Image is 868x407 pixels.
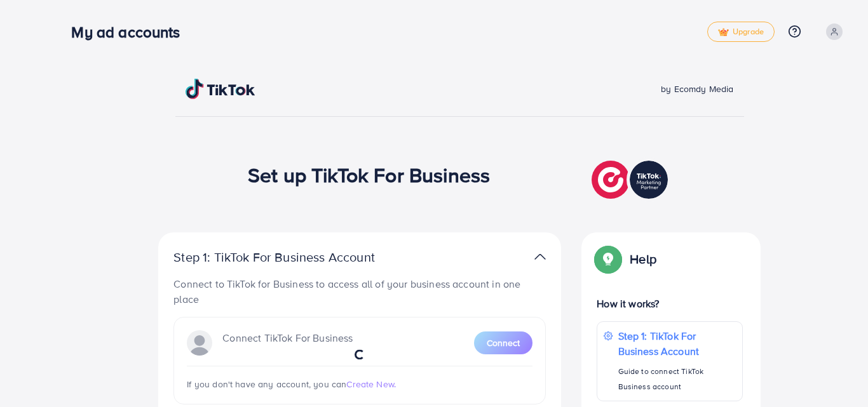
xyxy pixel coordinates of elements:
[661,83,733,95] span: by Ecomdy Media
[618,364,736,394] p: Guide to connect TikTok Business account
[71,23,190,41] h3: My ad accounts
[592,157,671,202] img: TikTok partner
[618,328,736,359] p: Step 1: TikTok For Business Account
[597,296,743,311] p: How it works?
[597,248,620,270] img: Popup guide
[534,248,546,266] img: TikTok partner
[707,22,775,42] a: tickUpgrade
[718,27,764,37] span: Upgrade
[173,250,415,265] p: Step 1: TikTok For Business Account
[718,28,729,37] img: tick
[630,251,656,267] p: Help
[186,79,255,99] img: TikTok
[248,163,490,187] h1: Set up TikTok For Business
